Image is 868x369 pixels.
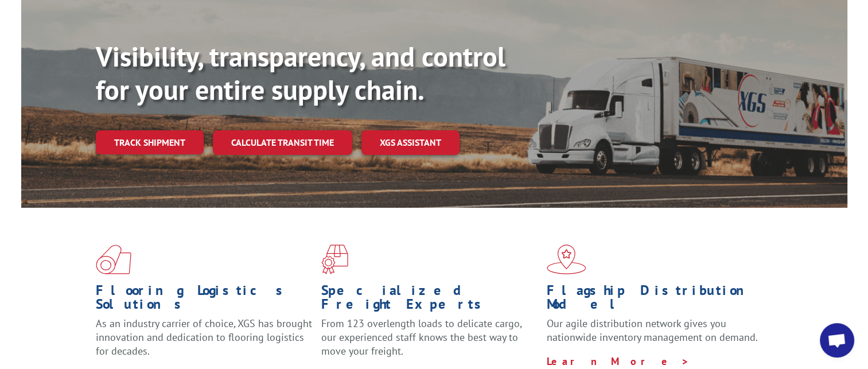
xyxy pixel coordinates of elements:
[547,355,690,368] a: Learn More >
[96,38,505,107] b: Visibility, transparency, and control for your entire supply chain.
[547,283,764,317] h1: Flagship Distribution Model
[361,130,460,155] a: XGS ASSISTANT
[547,244,586,274] img: xgs-icon-flagship-distribution-model-red
[547,317,758,344] span: Our agile distribution network gives you nationwide inventory management on demand.
[96,244,131,274] img: xgs-icon-total-supply-chain-intelligence-red
[321,317,538,368] p: From 123 overlength loads to delicate cargo, our experienced staff knows the best way to move you...
[321,283,538,317] h1: Specialized Freight Experts
[213,130,352,155] a: Calculate transit time
[820,323,854,358] div: Open chat
[96,317,312,358] span: As an industry carrier of choice, XGS has brought innovation and dedication to flooring logistics...
[96,130,204,154] a: Track shipment
[321,244,348,274] img: xgs-icon-focused-on-flooring-red
[96,283,313,317] h1: Flooring Logistics Solutions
